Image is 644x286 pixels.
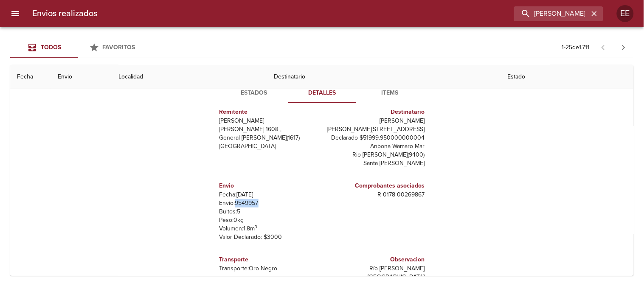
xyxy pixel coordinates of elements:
[219,125,319,134] p: [PERSON_NAME] 1608 ,
[293,88,351,98] span: Detalles
[326,151,425,159] p: Rio [PERSON_NAME] ( 9400 )
[501,65,634,89] th: Estado
[255,224,258,230] sup: 3
[326,255,425,264] h6: Observacion
[326,181,425,191] h6: Comprobantes asociados
[617,5,634,22] div: EE
[41,44,61,51] span: Todos
[219,264,319,273] p: Transporte: Oro Negro
[326,159,425,168] p: Santa [PERSON_NAME]
[219,142,319,151] p: [GEOGRAPHIC_DATA]
[103,44,135,51] span: Favoritos
[219,216,319,224] p: Peso: 0 kg
[219,181,319,191] h6: Envio
[219,199,319,207] p: Envío: 9549957
[219,255,319,264] h6: Transporte
[361,88,419,98] span: Items
[10,37,146,58] div: Tabs Envios
[219,117,319,125] p: [PERSON_NAME]
[326,191,425,199] p: R - 0178 - 00269867
[219,107,319,117] h6: Remitente
[51,65,112,89] th: Envio
[220,83,424,103] div: Tabs detalle de guia
[219,233,319,241] p: Valor Declarado: $ 3000
[326,125,425,151] p: [PERSON_NAME][STREET_ADDRESS] Declarado $51999.950000000004 Anbona Wamaro Mar
[112,65,267,89] th: Localidad
[267,65,501,89] th: Destinatario
[617,5,634,22] div: Abrir información de usuario
[593,43,613,51] span: Pagina anterior
[32,7,97,20] h6: Envios realizados
[219,191,319,199] p: Fecha: [DATE]
[219,134,319,142] p: General [PERSON_NAME] ( 1617 )
[219,207,319,216] p: Bultos: 5
[613,37,634,58] span: Pagina siguiente
[514,6,589,21] input: buscar
[219,224,319,233] p: Volumen: 1.8 m
[326,107,425,117] h6: Destinatario
[326,117,425,125] p: [PERSON_NAME]
[10,65,51,89] th: Fecha
[5,3,25,24] button: menu
[562,43,590,52] p: 1 - 25 de 1.711
[225,88,283,98] span: Estados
